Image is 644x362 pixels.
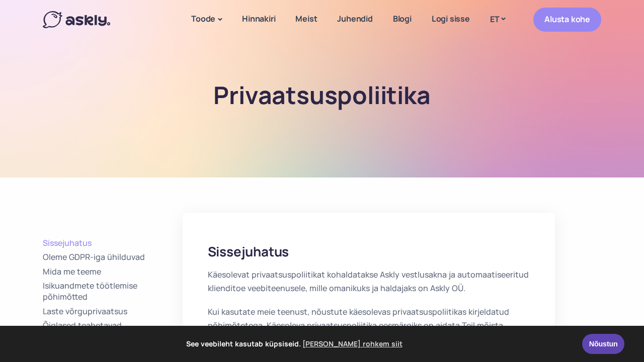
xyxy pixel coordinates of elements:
p: Käesolevat privaatsuspoliitikat kohaldatakse Askly vestlusakna ja automaatiseeritud klienditoe ve... [208,268,530,295]
a: Mida me teeme [43,266,183,278]
img: Askly [43,11,110,28]
h1: Privaatsuspoliitika [163,80,482,110]
h2: Sissejuhatus [208,243,530,260]
a: Õiglased teabetavad [43,320,183,331]
a: ET [480,12,515,27]
p: Kui kasutate meie teenust, nõustute käesolevas privaatsuspoliitikas kirjeldatud põhimõtetega. Käe... [208,305,530,360]
a: Alusta kohe [533,8,601,31]
a: Sissejuhatus [43,238,183,249]
a: Isikuandmete töötlemise põhimõtted [43,281,183,302]
a: learn more about cookies [301,336,404,351]
span: See veebileht kasutab küpsiseid. [15,336,575,351]
a: Nõustun [582,334,624,354]
a: Oleme GDPR-iga ühilduvad [43,252,183,263]
a: Laste võrguprivaatsus [43,306,183,317]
